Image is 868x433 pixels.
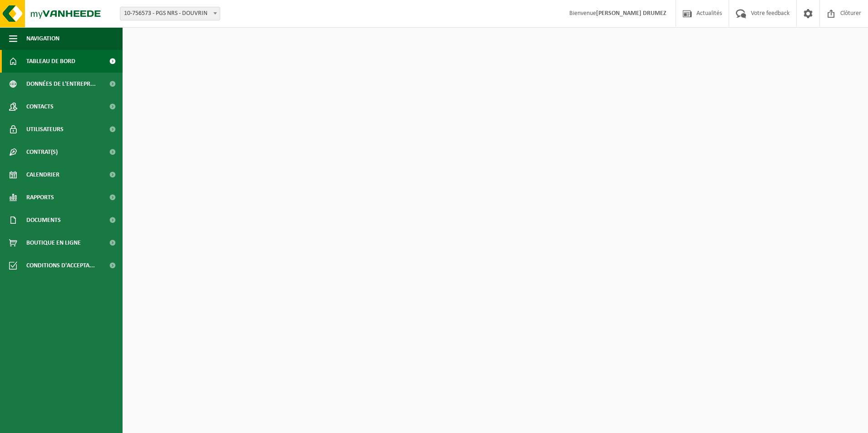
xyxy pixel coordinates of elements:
span: Rapports [26,186,54,209]
span: Tableau de bord [26,50,75,73]
span: Documents [26,209,61,231]
span: Conditions d'accepta... [26,254,95,277]
span: 10-756573 - PGS NRS - DOUVRIN [120,7,220,20]
span: Contrat(s) [26,141,58,163]
span: Calendrier [26,163,59,186]
span: Utilisateurs [26,118,64,141]
span: Contacts [26,95,54,118]
span: Boutique en ligne [26,231,81,254]
span: Navigation [26,27,59,50]
strong: [PERSON_NAME] DRUMEZ [596,10,666,17]
span: Données de l'entrepr... [26,73,96,95]
span: 10-756573 - PGS NRS - DOUVRIN [120,7,220,20]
